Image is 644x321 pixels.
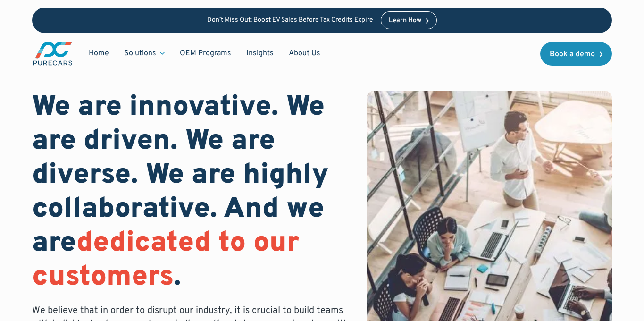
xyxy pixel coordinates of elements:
p: Don’t Miss Out: Boost EV Sales Before Tax Credits Expire [207,17,373,25]
span: dedicated to our customers [32,226,299,296]
a: Learn How [381,11,437,29]
a: Home [81,44,117,62]
a: Insights [239,44,281,62]
a: Book a demo [540,42,612,66]
a: OEM Programs [172,44,239,62]
h1: We are innovative. We are driven. We are diverse. We are highly collaborative. And we are . [32,91,351,295]
div: Solutions [117,44,172,62]
a: About Us [281,44,328,62]
div: Learn How [389,17,421,24]
img: purecars logo [32,41,74,67]
a: main [32,41,74,67]
div: Solutions [124,48,156,59]
div: Book a demo [550,51,595,58]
